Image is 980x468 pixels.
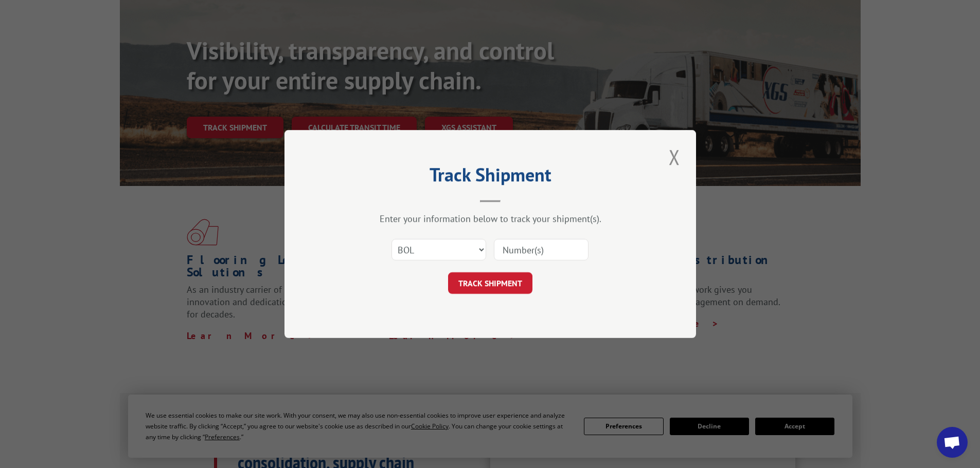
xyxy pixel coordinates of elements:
input: Number(s) [494,239,589,260]
h2: Track Shipment [336,167,645,187]
a: Open chat [937,427,968,458]
button: Close modal [666,143,683,171]
button: TRACK SHIPMENT [448,272,532,294]
div: Enter your information below to track your shipment(s). [336,213,645,224]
